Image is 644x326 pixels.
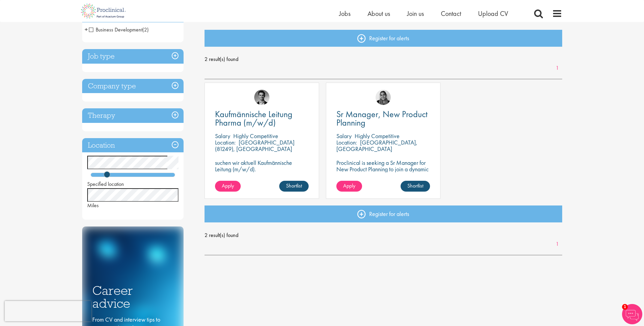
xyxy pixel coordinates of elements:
[478,9,508,18] a: Upload CV
[401,181,430,192] a: Shortlist
[336,159,430,179] p: Proclinical is seeking a Sr Manager for New Product Planning to join a dynamic team on a permanen...
[205,30,562,47] a: Register for alerts
[205,230,562,240] span: 2 result(s) found
[407,9,424,18] a: Join us
[279,181,309,192] a: Shortlist
[215,138,236,146] span: Location:
[233,132,278,140] p: Highly Competitive
[205,54,562,64] span: 2 result(s) found
[552,64,562,72] a: 1
[87,180,124,188] span: Specified location
[82,79,184,93] h3: Company type
[205,205,562,222] a: Register for alerts
[142,26,149,33] span: (2)
[215,181,241,192] a: Apply
[336,181,362,192] a: Apply
[336,138,357,146] span: Location:
[82,108,184,123] h3: Therapy
[339,9,351,18] a: Jobs
[622,304,642,324] img: Chatbot
[336,108,428,128] span: Sr Manager, New Product Planning
[336,110,430,127] a: Sr Manager, New Product Planning
[336,138,418,153] p: [GEOGRAPHIC_DATA], [GEOGRAPHIC_DATA]
[441,9,461,18] a: Contact
[355,132,400,140] p: Highly Competitive
[552,240,562,248] a: 1
[215,110,309,127] a: Kaufmännische Leitung Pharma (m/w/d)
[254,90,269,105] img: Max Slevogt
[343,182,355,189] span: Apply
[92,284,173,310] h3: Career advice
[5,301,91,321] iframe: reCAPTCHA
[82,49,184,64] h3: Job type
[87,202,99,209] span: Miles
[82,138,184,153] h3: Location
[222,182,234,189] span: Apply
[89,26,149,33] span: Business Development
[336,132,352,140] span: Salary
[367,9,390,18] a: About us
[376,90,391,105] img: Anjali Parbhu
[215,159,309,172] p: suchen wir aktuell Kaufmännische Leitung (m/w/d).
[215,138,294,153] p: [GEOGRAPHIC_DATA] (81249), [GEOGRAPHIC_DATA]
[85,24,88,35] span: +
[215,108,292,128] span: Kaufmännische Leitung Pharma (m/w/d)
[215,132,230,140] span: Salary
[89,26,142,33] span: Business Development
[622,304,628,310] span: 1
